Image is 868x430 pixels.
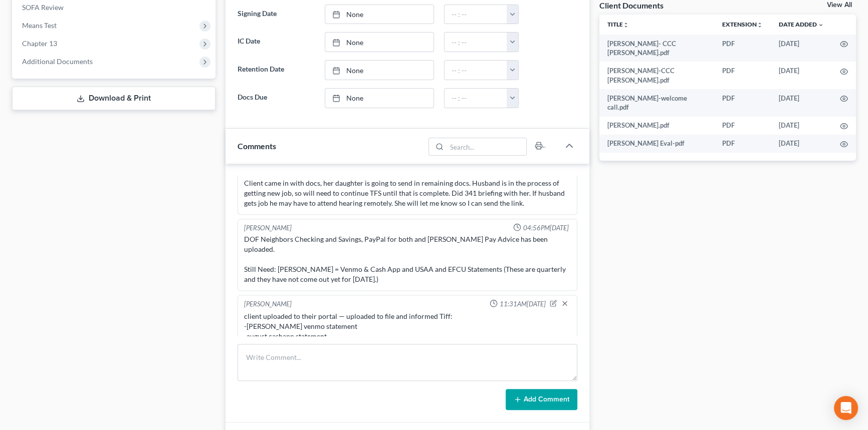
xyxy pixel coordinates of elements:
div: Open Intercom Messenger [834,396,858,420]
a: None [325,5,433,24]
td: [DATE] [771,135,832,153]
td: [PERSON_NAME]- CCC [PERSON_NAME].pdf [599,35,715,62]
a: View All [827,2,852,9]
span: Comments [238,141,276,151]
a: Download & Print [12,87,215,110]
input: -- : -- [445,5,508,24]
input: -- : -- [445,89,508,108]
td: PDF [714,135,771,153]
span: 11:31AM[DATE] [500,299,546,309]
i: unfold_more [757,22,763,28]
a: Date Added expand_more [779,21,824,28]
span: Additional Documents [22,57,93,66]
td: [DATE] [771,35,832,62]
div: DOF Neighbors Checking and Savings, PayPal for both and [PERSON_NAME] Pay Advice has been uploade... [244,234,571,284]
td: [PERSON_NAME]-CCC [PERSON_NAME].pdf [599,62,715,89]
a: None [325,33,433,52]
span: SOFA Review [22,3,64,12]
span: 04:56PM[DATE] [523,223,569,233]
td: PDF [714,62,771,89]
a: None [325,89,433,108]
td: [PERSON_NAME] Eval-pdf [599,135,715,153]
div: Client came in with docs, her daughter is going to send in remaining docs. Husband is in the proc... [244,178,571,208]
button: Add Comment [506,389,577,410]
td: PDF [714,35,771,62]
a: None [325,61,433,80]
input: -- : -- [445,33,508,52]
label: Docs Due [233,88,320,108]
div: client uploaded to their portal — uploaded to file and informed Tiff: -[PERSON_NAME] venmo statem... [244,311,571,341]
span: Means Test [22,21,57,30]
i: unfold_more [623,22,629,28]
span: Chapter 13 [22,39,57,48]
label: Retention Date [233,60,320,80]
td: PDF [714,117,771,135]
div: [PERSON_NAME] [244,299,292,309]
td: [DATE] [771,117,832,135]
td: [DATE] [771,89,832,117]
label: Signing Date [233,5,320,25]
td: PDF [714,89,771,117]
input: Search... [447,138,526,155]
td: [PERSON_NAME]-welcome call.pdf [599,89,715,117]
div: [PERSON_NAME] [244,223,292,233]
a: Titleunfold_more [607,21,629,28]
i: expand_more [818,22,824,28]
td: [PERSON_NAME].pdf [599,117,715,135]
td: [DATE] [771,62,832,89]
a: Extensionunfold_more [722,21,763,28]
label: IC Date [233,32,320,52]
input: -- : -- [445,61,508,80]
